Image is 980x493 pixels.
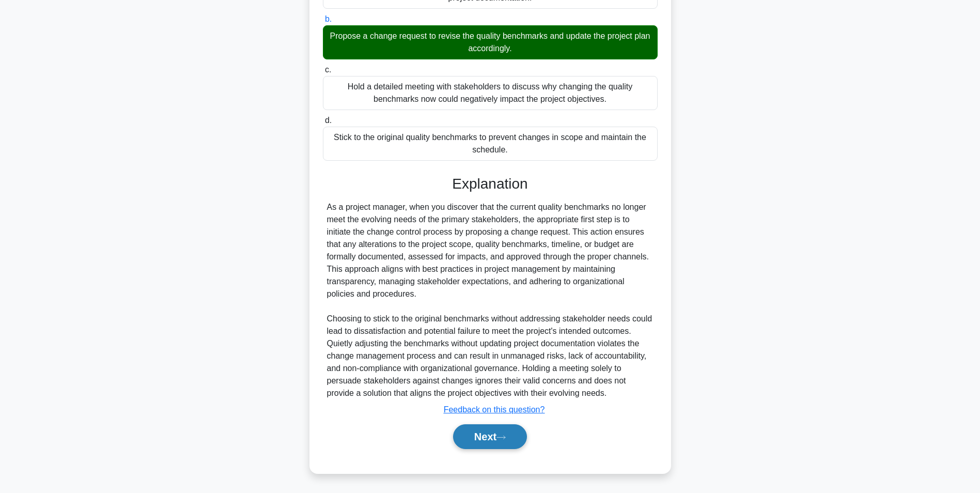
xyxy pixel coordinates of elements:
[444,405,545,414] a: Feedback on this question?
[323,127,658,161] div: Stick to the original quality benchmarks to prevent changes in scope and maintain the schedule.
[325,65,331,74] span: c.
[329,175,651,193] h3: Explanation
[323,76,658,110] div: Hold a detailed meeting with stakeholders to discuss why changing the quality benchmarks now coul...
[323,25,658,59] div: Propose a change request to revise the quality benchmarks and update the project plan accordingly.
[325,116,332,125] span: d.
[453,424,527,449] button: Next
[325,14,332,23] span: b.
[327,201,654,399] div: As a project manager, when you discover that the current quality benchmarks no longer meet the ev...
